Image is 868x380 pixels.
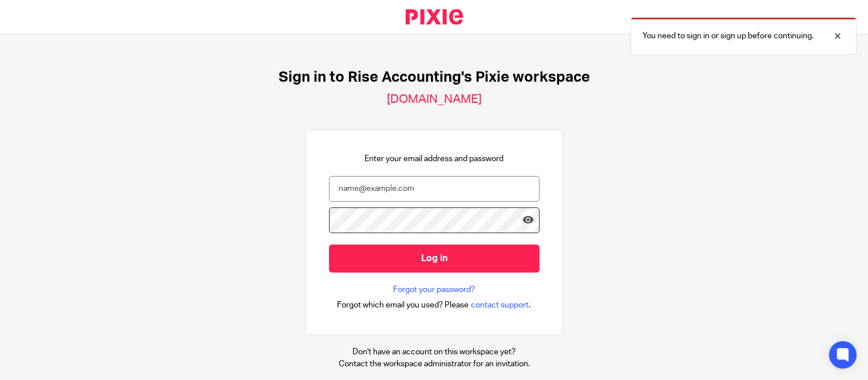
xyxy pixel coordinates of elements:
input: name@example.com [329,176,540,202]
p: Don't have an account on this workspace yet? [339,346,530,358]
p: Enter your email address and password [364,153,504,165]
a: Forgot your password? [393,284,475,295]
p: Contact the workspace administrator for an invitation. [339,358,530,370]
h2: [DOMAIN_NAME] [387,92,482,107]
h1: Sign in to Rise Accounting's Pixie workspace [279,69,590,86]
span: contact support [471,299,529,311]
input: Log in [329,245,540,273]
span: Forgot which email you used? Please [337,299,469,311]
div: . [337,298,531,311]
p: You need to sign in or sign up before continuing. [643,30,814,42]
